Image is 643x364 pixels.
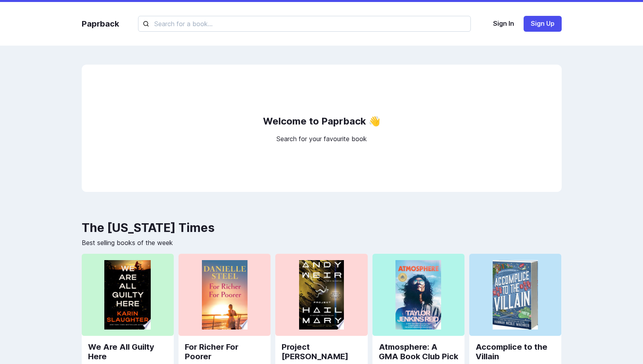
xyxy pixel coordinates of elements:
[379,342,458,361] a: Atmosphere: A GMA Book Club Pick
[263,113,380,129] h2: Welcome to Paprback 👋
[104,260,151,330] img: Woman paying for a purchase
[185,342,264,361] a: For Richer For Poorer
[299,260,344,330] img: Woman paying for a purchase
[395,260,441,330] img: Woman paying for a purchase
[88,342,167,361] a: We Are All Guilty Here
[138,16,471,32] input: Search for a book...
[276,134,367,144] p: Search for your favourite book
[487,16,520,32] button: Sign In
[524,16,562,32] button: Sign Up
[282,342,361,361] a: Project [PERSON_NAME]
[202,260,248,330] img: Woman paying for a purchase
[493,260,538,330] img: Woman paying for a purchase
[82,220,562,235] h2: The [US_STATE] Times
[82,238,562,247] p: Best selling books of the week
[476,342,555,361] a: Accomplice to the Villain
[82,18,119,30] a: Paprback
